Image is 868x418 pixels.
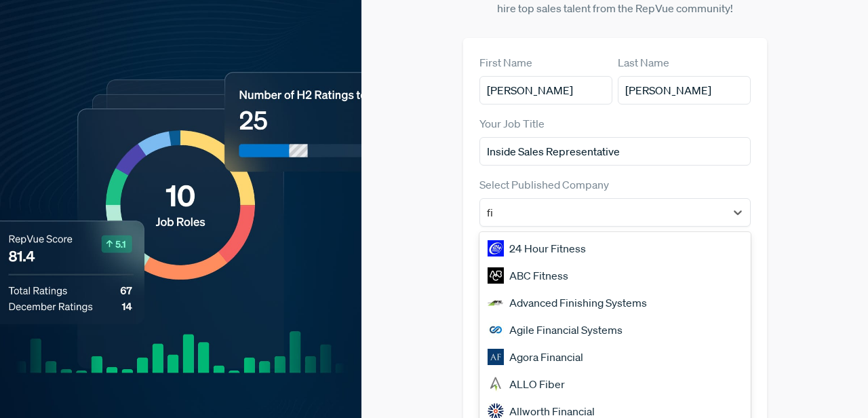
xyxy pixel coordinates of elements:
[479,235,751,262] div: 24 Hour Fitness
[488,294,504,311] img: Advanced Finishing Systems
[488,376,504,392] img: ALLO Fiber
[488,349,504,365] img: Agora Financial
[479,289,751,316] div: Advanced Finishing Systems
[488,322,504,338] img: Agile Financial Systems
[479,370,751,398] div: ALLO Fiber
[479,176,609,193] label: Select Published Company
[479,137,751,166] input: Title
[479,115,545,132] label: Your Job Title
[479,343,751,370] div: Agora Financial
[488,240,504,256] img: 24 Hour Fitness
[618,76,751,104] input: Last Name
[479,262,751,289] div: ABC Fitness
[618,54,669,71] label: Last Name
[488,267,504,284] img: ABC Fitness
[479,316,751,343] div: Agile Financial Systems
[479,54,532,71] label: First Name
[479,76,612,104] input: First Name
